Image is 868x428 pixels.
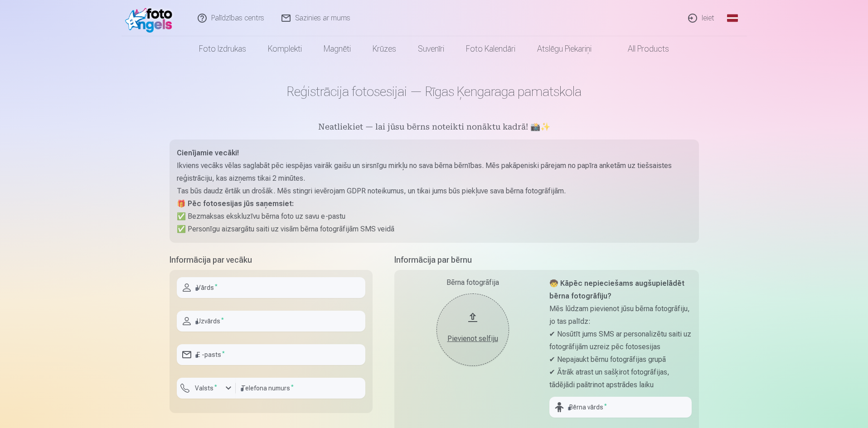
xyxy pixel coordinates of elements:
[549,303,692,328] p: Mēs lūdzam pievienot jūsu bērna fotogrāfiju, jo tas palīdz:
[257,36,313,62] a: Komplekti
[446,333,500,344] div: Pievienot selfiju
[170,254,373,266] h5: Informācija par vecāku
[191,384,221,393] label: Valsts
[177,185,692,197] p: Tas būs daudz ērtāk un drošāk. Mēs stingri ievērojam GDPR noteikumus, un tikai jums būs piekļuve ...
[177,199,294,208] strong: 🎁 Pēc fotosesijas jūs saņemsiet:
[394,254,699,266] h5: Informācija par bērnu
[177,210,692,223] p: ✅ Bezmaksas ekskluzīvu bērna foto uz savu e-pastu
[602,36,680,62] a: All products
[177,223,692,236] p: ✅ Personīgu aizsargātu saiti uz visām bērna fotogrāfijām SMS veidā
[313,36,362,62] a: Magnēti
[436,293,509,366] button: Pievienot selfiju
[549,366,692,391] p: ✔ Ātrāk atrast un sašķirot fotogrāfijas, tādējādi paātrinot apstrādes laiku
[170,121,699,134] h5: Neatliekiet — lai jūsu bērns noteikti nonāktu kadrā! 📸✨
[362,36,407,62] a: Krūzes
[402,277,544,288] div: Bērna fotogrāfija
[125,4,177,33] img: /fa1
[526,36,602,62] a: Atslēgu piekariņi
[177,159,692,185] p: Ikviens vecāks vēlas saglabāt pēc iespējas vairāk gaišu un sirsnīgu mirkļu no sava bērna bērnības...
[177,378,236,399] button: Valsts*
[549,328,692,353] p: ✔ Nosūtīt jums SMS ar personalizētu saiti uz fotogrāfijām uzreiz pēc fotosesijas
[177,149,239,157] strong: Cienījamie vecāki!
[549,353,692,366] p: ✔ Nepajaukt bērnu fotogrāfijas grupā
[549,279,684,300] strong: 🧒 Kāpēc nepieciešams augšupielādēt bērna fotogrāfiju?
[188,36,257,62] a: Foto izdrukas
[455,36,526,62] a: Foto kalendāri
[407,36,455,62] a: Suvenīri
[170,83,699,100] h1: Reģistrācija fotosesijai — Rīgas Ķengaraga pamatskola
